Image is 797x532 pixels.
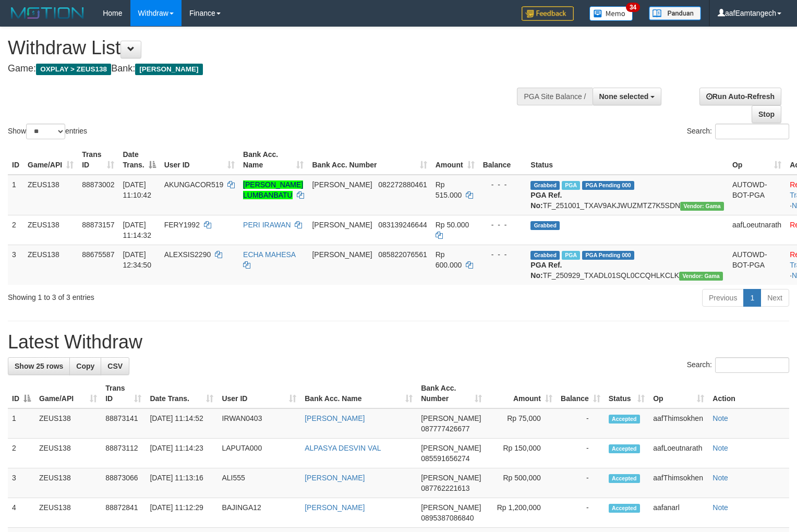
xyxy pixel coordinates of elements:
div: - - - [483,179,523,190]
td: 2 [8,215,23,245]
span: ALEXSIS2290 [164,250,211,259]
span: Marked by aafanarl [562,181,580,190]
th: Trans ID: activate to sort column ascending [78,145,118,175]
span: [DATE] 11:14:32 [123,221,151,239]
span: [PERSON_NAME] [421,444,481,452]
span: Vendor URL: https://trx31.1velocity.biz [680,202,724,211]
td: 3 [8,468,35,498]
td: ZEUS138 [35,439,101,468]
td: ZEUS138 [35,498,101,528]
b: PGA Ref. No: [530,261,562,280]
div: - - - [483,249,523,260]
span: Rp 50.000 [436,221,469,229]
td: 4 [8,498,35,528]
td: IRWAN0403 [218,408,300,439]
img: MOTION_logo.png [8,5,87,21]
th: ID [8,145,23,175]
h1: Withdraw List [8,38,521,58]
th: Status: activate to sort column ascending [605,379,649,408]
span: Accepted [609,504,640,513]
td: Rp 75,000 [486,408,557,439]
a: Note [713,444,728,452]
th: Op: activate to sort column ascending [649,379,708,408]
th: Op: activate to sort column ascending [728,145,786,175]
div: - - - [483,220,523,230]
button: None selected [593,88,662,105]
th: Game/API: activate to sort column ascending [35,379,101,408]
td: - [557,408,605,439]
span: Copy 087762221613 to clipboard [421,484,469,492]
span: PGA Pending [582,251,634,260]
span: FERY1992 [164,221,200,229]
span: Copy 087777426677 to clipboard [421,425,469,433]
input: Search: [715,124,789,139]
th: Game/API: activate to sort column ascending [23,145,78,175]
span: [PERSON_NAME] [312,221,372,229]
th: Action [708,379,789,408]
span: 34 [626,3,640,12]
td: - [557,498,605,528]
img: panduan.png [649,6,701,20]
td: ZEUS138 [35,408,101,439]
td: 88872841 [101,498,146,528]
span: 88873157 [82,221,114,229]
a: ALPASYA DESVIN VAL [305,444,381,452]
td: ZEUS138 [23,245,78,285]
img: Feedback.jpg [522,6,574,21]
td: [DATE] 11:13:16 [146,468,218,498]
a: Copy [69,357,101,375]
h1: Latest Withdraw [8,332,789,353]
img: Button%20Memo.svg [589,6,633,21]
span: 88873002 [82,180,114,189]
td: BAJINGA12 [218,498,300,528]
td: 1 [8,408,35,439]
td: ZEUS138 [23,175,78,215]
th: Bank Acc. Name: activate to sort column ascending [239,145,308,175]
span: Grabbed [530,221,560,230]
b: PGA Ref. No: [530,191,562,210]
span: None selected [599,92,649,101]
a: ECHA MAHESA [243,250,295,259]
h4: Game: Bank: [8,64,521,74]
td: 3 [8,245,23,285]
label: Search: [687,357,789,373]
th: Date Trans.: activate to sort column descending [118,145,160,175]
th: User ID: activate to sort column ascending [218,379,300,408]
a: Run Auto-Refresh [699,88,781,105]
a: [PERSON_NAME] [305,414,365,422]
span: Accepted [609,444,640,453]
td: Rp 1,200,000 [486,498,557,528]
td: [DATE] 11:14:52 [146,408,218,439]
th: Status [526,145,728,175]
label: Search: [687,124,789,139]
td: ZEUS138 [35,468,101,498]
th: Bank Acc. Number: activate to sort column ascending [417,379,486,408]
td: TF_251001_TXAV9AKJWUZMTZ7K5SDN [526,175,728,215]
label: Show entries [8,124,87,139]
td: 1 [8,175,23,215]
span: Accepted [609,415,640,424]
th: Balance [479,145,527,175]
span: Rp 600.000 [436,250,462,269]
td: - [557,468,605,498]
a: Next [760,289,789,307]
a: Note [713,474,728,482]
span: Copy 085591656274 to clipboard [421,454,469,463]
td: 88873066 [101,468,146,498]
a: Note [713,414,728,422]
a: [PERSON_NAME] LUMBANBATU [243,180,303,199]
span: [DATE] 12:34:50 [123,250,151,269]
span: Grabbed [530,251,560,260]
td: [DATE] 11:12:29 [146,498,218,528]
span: Copy 0895387086840 to clipboard [421,514,474,522]
td: aafLoeutnarath [728,215,786,245]
a: [PERSON_NAME] [305,503,365,512]
span: [PERSON_NAME] [135,64,202,75]
td: - [557,439,605,468]
a: Stop [752,105,781,123]
a: PERI IRAWAN [243,221,291,229]
span: [PERSON_NAME] [421,414,481,422]
div: PGA Site Balance / [517,88,592,105]
a: 1 [743,289,761,307]
th: Trans ID: activate to sort column ascending [101,379,146,408]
